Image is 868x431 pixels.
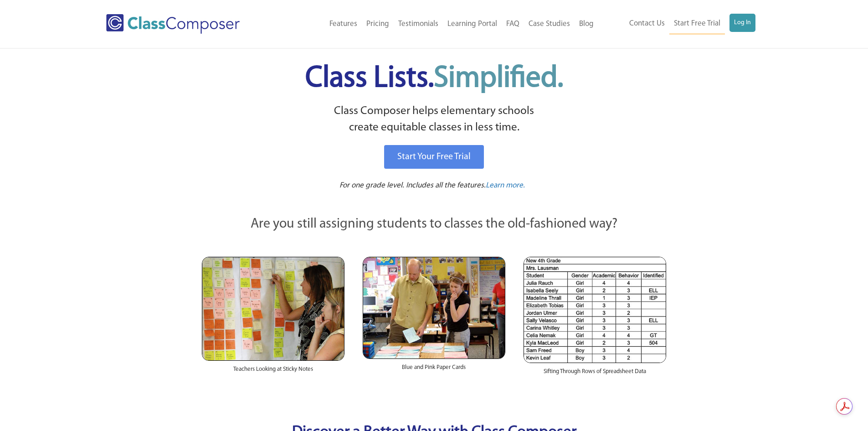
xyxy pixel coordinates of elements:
[384,145,484,169] a: Start Your Free Trial
[434,64,563,93] span: Simplified.
[202,214,667,234] p: Are you still assigning students to classes the old-fashioned way?
[363,257,505,358] img: Blue and Pink Paper Cards
[486,182,525,189] span: Learn more.
[502,14,524,34] a: FAQ
[305,64,563,93] span: Class Lists.
[277,14,598,34] nav: Header Menu
[729,14,755,32] a: Log In
[397,152,471,161] span: Start Your Free Trial
[363,359,505,381] div: Blue and Pink Paper Cards
[339,182,486,189] span: For one grade level. Includes all the features.
[202,361,344,383] div: Teachers Looking at Sticky Notes
[669,14,725,34] a: Start Free Trial
[200,103,668,136] p: Class Composer helps elementary schools create equitable classes in less time.
[106,14,240,34] img: Class Composer
[625,14,669,34] a: Contact Us
[362,14,394,34] a: Pricing
[524,257,666,363] img: Spreadsheets
[598,14,755,34] nav: Header Menu
[524,14,575,34] a: Case Studies
[202,257,344,361] img: Teachers Looking at Sticky Notes
[524,363,666,385] div: Sifting Through Rows of Spreadsheet Data
[394,14,443,34] a: Testimonials
[443,14,502,34] a: Learning Portal
[575,14,598,34] a: Blog
[325,14,362,34] a: Features
[486,180,525,192] a: Learn more.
